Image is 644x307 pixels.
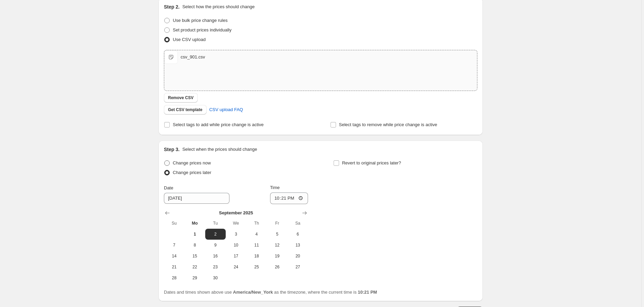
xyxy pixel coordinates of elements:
span: 22 [187,264,202,270]
b: America/New_York [233,290,273,295]
span: CSV upload FAQ [209,106,243,113]
span: Dates and times shown above use as the timezone, where the current time is [164,290,377,295]
span: Time [270,185,280,190]
span: Select tags to add while price change is active [173,122,264,127]
span: 3 [228,231,243,237]
span: We [228,221,243,226]
input: 9/1/2025 [164,193,229,204]
span: Use bulk price change rules [173,18,227,23]
button: Remove CSV [164,93,198,103]
button: Wednesday September 24 2025 [226,262,246,272]
button: Friday September 12 2025 [267,240,288,251]
button: Saturday September 13 2025 [288,240,308,251]
b: 10:21 PM [358,290,377,295]
button: Monday September 8 2025 [184,240,205,251]
button: Friday September 19 2025 [267,251,288,262]
span: 29 [187,275,202,281]
button: Monday September 22 2025 [184,262,205,272]
span: Date [164,185,173,190]
div: csv_901.csv [181,54,205,61]
button: Wednesday September 3 2025 [226,229,246,240]
span: Use CSV upload [173,37,206,42]
th: Monday [184,218,205,229]
span: 24 [228,264,243,270]
span: 28 [167,275,182,281]
span: 14 [167,253,182,259]
span: Fr [270,221,285,226]
span: 13 [290,242,305,248]
button: Tuesday September 2 2025 [205,229,226,240]
th: Wednesday [226,218,246,229]
span: 5 [270,231,285,237]
span: 10 [228,242,243,248]
span: Change prices later [173,170,211,175]
button: Tuesday September 30 2025 [205,272,226,283]
a: CSV upload FAQ [205,104,247,115]
button: Thursday September 18 2025 [246,251,267,262]
th: Sunday [164,218,184,229]
span: 16 [208,253,223,259]
input: 12:00 [270,192,308,204]
button: Saturday September 27 2025 [288,262,308,272]
button: Thursday September 11 2025 [246,240,267,251]
span: 23 [208,264,223,270]
button: Get CSV template [164,105,207,115]
span: 20 [290,253,305,259]
button: Friday September 26 2025 [267,262,288,272]
button: Monday September 29 2025 [184,272,205,283]
span: 30 [208,275,223,281]
span: Th [249,221,264,226]
button: Tuesday September 23 2025 [205,262,226,272]
span: Change prices now [173,160,211,165]
span: 7 [167,242,182,248]
p: Select how the prices should change [182,3,255,10]
span: 11 [249,242,264,248]
button: Saturday September 6 2025 [288,229,308,240]
h2: Step 3. [164,146,180,153]
button: Tuesday September 9 2025 [205,240,226,251]
span: Tu [208,221,223,226]
button: Saturday September 20 2025 [288,251,308,262]
span: 6 [290,231,305,237]
button: Sunday September 14 2025 [164,251,184,262]
span: 9 [208,242,223,248]
span: 12 [270,242,285,248]
span: Remove CSV [168,95,194,101]
button: Wednesday September 10 2025 [226,240,246,251]
button: Monday September 15 2025 [184,251,205,262]
span: 4 [249,231,264,237]
th: Saturday [288,218,308,229]
span: 15 [187,253,202,259]
span: 21 [167,264,182,270]
h2: Step 2. [164,3,180,10]
p: Select when the prices should change [182,146,257,153]
button: Wednesday September 17 2025 [226,251,246,262]
button: Thursday September 4 2025 [246,229,267,240]
button: Today Monday September 1 2025 [184,229,205,240]
button: Sunday September 7 2025 [164,240,184,251]
span: 27 [290,264,305,270]
th: Tuesday [205,218,226,229]
span: 26 [270,264,285,270]
span: Su [167,221,182,226]
button: Show next month, October 2025 [300,208,309,218]
span: 17 [228,253,243,259]
button: Show previous month, August 2025 [163,208,172,218]
th: Thursday [246,218,267,229]
button: Tuesday September 16 2025 [205,251,226,262]
span: 19 [270,253,285,259]
button: Friday September 5 2025 [267,229,288,240]
span: Select tags to remove while price change is active [339,122,437,127]
span: 25 [249,264,264,270]
th: Friday [267,218,288,229]
span: Mo [187,221,202,226]
span: Get CSV template [168,107,202,112]
span: Set product prices individually [173,27,232,32]
span: 1 [187,231,202,237]
span: 2 [208,231,223,237]
span: Sa [290,221,305,226]
span: 8 [187,242,202,248]
button: Sunday September 21 2025 [164,262,184,272]
button: Sunday September 28 2025 [164,272,184,283]
span: 18 [249,253,264,259]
